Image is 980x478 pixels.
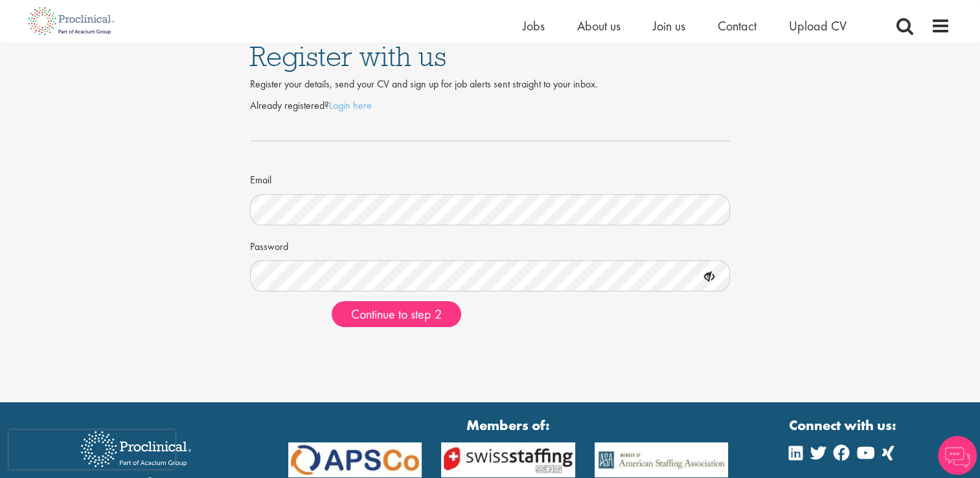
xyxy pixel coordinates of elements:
[250,235,288,255] label: Password
[250,42,731,71] h1: Register with us
[577,17,621,34] a: About us
[288,415,729,435] strong: Members of:
[585,442,738,478] img: APSCo
[351,306,442,323] span: Continue to step 2
[718,17,757,34] a: Contact
[523,17,545,34] a: Jobs
[329,98,372,112] a: Login here
[938,436,977,475] img: Chatbot
[71,422,201,476] img: Proclinical Recruitment
[431,442,585,478] img: APSCo
[789,17,847,34] a: Upload CV
[250,98,731,113] p: Already registered?
[9,430,175,469] iframe: reCAPTCHA
[653,17,685,34] a: Join us
[789,415,899,435] strong: Connect with us:
[332,301,461,327] button: Continue to step 2
[250,168,271,188] label: Email
[250,77,731,92] div: Register your details, send your CV and sign up for job alerts sent straight to your inbox.
[279,442,432,478] img: APSCo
